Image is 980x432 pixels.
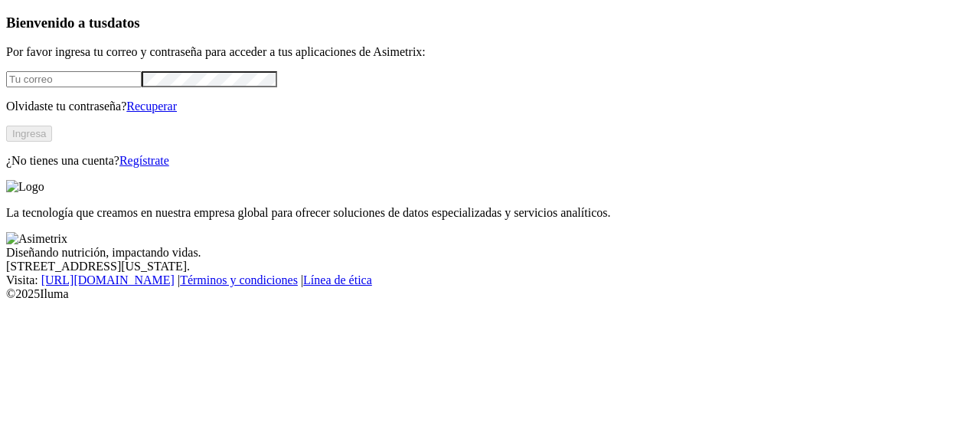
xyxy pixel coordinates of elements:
div: [STREET_ADDRESS][US_STATE]. [6,260,974,273]
a: [URL][DOMAIN_NAME] [41,273,175,286]
a: Línea de ética [303,273,372,286]
img: Logo [6,180,44,194]
p: Por favor ingresa tu correo y contraseña para acceder a tus aplicaciones de Asimetrix: [6,45,974,59]
h3: Bienvenido a tus [6,15,974,31]
a: Términos y condiciones [180,273,298,286]
div: Visita : | | [6,273,974,287]
p: ¿No tienes una cuenta? [6,154,974,168]
button: Ingresa [6,126,52,142]
div: Diseñando nutrición, impactando vidas. [6,246,974,260]
a: Recuperar [126,100,177,113]
input: Tu correo [6,71,142,87]
span: datos [107,15,140,31]
div: © 2025 Iluma [6,287,974,301]
p: La tecnología que creamos en nuestra empresa global para ofrecer soluciones de datos especializad... [6,206,974,220]
a: Regístrate [119,154,169,167]
p: Olvidaste tu contraseña? [6,100,974,113]
img: Asimetrix [6,232,67,246]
